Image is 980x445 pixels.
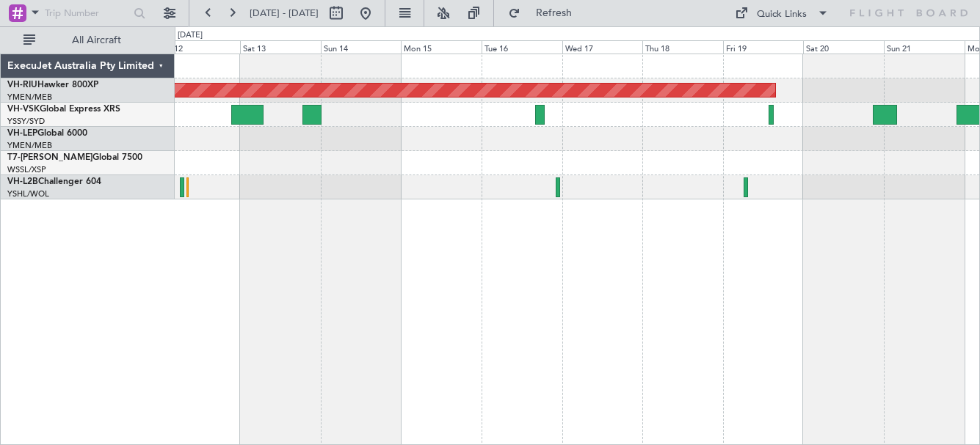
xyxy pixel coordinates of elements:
[501,1,589,25] button: Refresh
[321,40,402,54] div: Sun 14
[7,153,142,162] a: T7-[PERSON_NAME]Global 7500
[562,40,643,54] div: Wed 17
[642,40,723,54] div: Thu 18
[178,29,203,42] div: [DATE]
[7,140,52,151] a: YMEN/MEB
[7,188,49,199] a: YSHL/WOL
[16,29,159,52] button: All Aircraft
[240,40,321,54] div: Sat 13
[7,164,46,175] a: WSSL/XSP
[401,40,482,54] div: Mon 15
[884,40,965,54] div: Sun 21
[7,92,52,103] a: YMEN/MEB
[523,8,585,18] span: Refresh
[803,40,884,54] div: Sat 20
[38,35,155,45] span: All Aircraft
[7,153,92,162] span: T7-[PERSON_NAME]
[7,177,38,186] span: VH-L2B
[7,105,120,114] a: VH-VSKGlobal Express XRS
[45,2,129,24] input: Trip Number
[250,7,319,20] span: [DATE] - [DATE]
[727,1,836,25] button: Quick Links
[7,81,98,89] a: VH-RIUHawker 800XP
[482,40,562,54] div: Tue 16
[159,40,240,54] div: Fri 12
[7,177,101,186] a: VH-L2BChallenger 604
[7,105,40,114] span: VH-VSK
[7,116,45,127] a: YSSY/SYD
[723,40,804,54] div: Fri 19
[7,129,37,138] span: VH-LEP
[7,81,37,89] span: VH-RIU
[757,7,807,22] div: Quick Links
[7,129,87,138] a: VH-LEPGlobal 6000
